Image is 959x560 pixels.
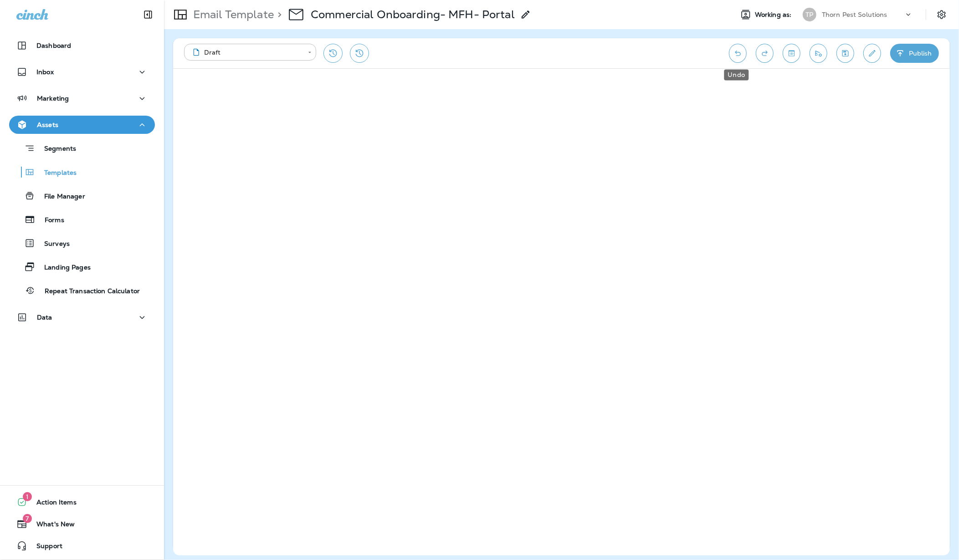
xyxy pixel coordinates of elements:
[190,8,274,21] p: Email Template
[36,68,54,76] p: Inbox
[755,11,794,19] span: Working as:
[23,514,32,523] span: 7
[135,5,161,24] button: Collapse Sidebar
[9,257,155,276] button: Landing Pages
[822,11,887,18] p: Thorn Pest Solutions
[756,44,774,63] button: Redo
[35,193,85,201] p: File Manager
[9,63,155,81] button: Inbox
[724,70,749,81] div: Undo
[311,8,515,21] p: Commercial Onboarding- MFH- Portal
[27,542,62,553] span: Support
[9,308,155,326] button: Data
[36,287,140,296] p: Repeat Transaction Calculator
[9,537,155,555] button: Support
[9,515,155,533] button: 7What's New
[23,492,32,501] span: 1
[36,216,64,225] p: Forms
[35,240,70,249] p: Surveys
[350,44,369,63] button: View Changelog
[35,169,77,178] p: Templates
[323,44,343,63] button: Restore from previous version
[803,8,816,21] div: TP
[9,138,155,158] button: Segments
[9,234,155,253] button: Surveys
[933,6,950,23] button: Settings
[863,44,881,63] button: Edit details
[35,145,76,154] p: Segments
[810,44,827,63] button: Send test email
[9,163,155,182] button: Templates
[35,264,91,272] p: Landing Pages
[37,95,69,102] p: Marketing
[190,48,302,57] div: Draft
[9,210,155,229] button: Forms
[37,121,58,128] p: Assets
[9,36,155,55] button: Dashboard
[9,186,155,205] button: File Manager
[274,8,282,21] p: >
[783,44,800,63] button: Toggle preview
[9,89,155,107] button: Marketing
[836,44,854,63] button: Save
[27,499,77,509] span: Action Items
[890,44,939,63] button: Publish
[27,520,75,531] span: What's New
[36,42,71,49] p: Dashboard
[729,44,747,63] button: Undo
[9,281,155,300] button: Repeat Transaction Calculator
[9,493,155,511] button: 1Action Items
[9,116,155,134] button: Assets
[37,314,52,321] p: Data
